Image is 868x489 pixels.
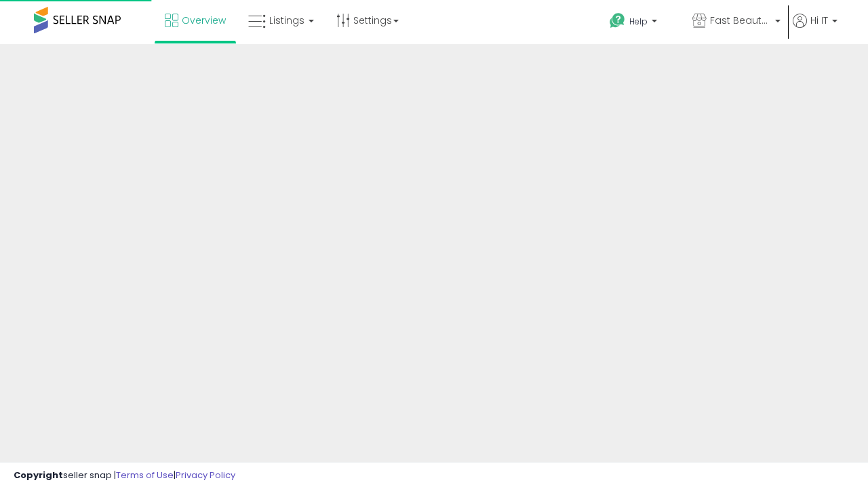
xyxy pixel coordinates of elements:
[793,14,837,44] a: Hi IT
[14,469,235,482] div: seller snap | |
[269,14,304,27] span: Listings
[182,14,226,27] span: Overview
[14,469,63,482] strong: Copyright
[629,16,648,27] span: Help
[599,2,680,44] a: Help
[710,14,771,27] span: Fast Beauty ([GEOGRAPHIC_DATA])
[116,469,174,482] a: Terms of Use
[810,14,828,27] span: Hi IT
[176,469,235,482] a: Privacy Policy
[609,12,626,29] i: Get Help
